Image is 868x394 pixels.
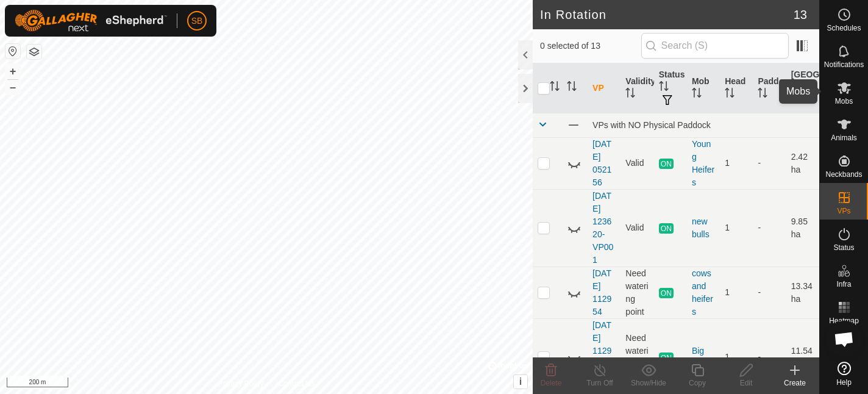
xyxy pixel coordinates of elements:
[540,7,794,22] h2: In Rotation
[5,80,20,95] button: –
[575,378,624,389] div: Turn Off
[786,267,819,318] td: 13.34 ha
[720,137,753,189] td: 1
[641,33,789,59] input: Search (S)
[753,137,786,189] td: -
[791,96,801,106] p-sorticon: Activate to sort
[687,63,720,113] th: Mob
[621,267,653,318] td: Need watering point
[592,139,611,187] a: [DATE] 052156
[835,98,853,105] span: Mobs
[836,281,851,288] span: Infra
[514,375,527,389] button: i
[519,376,522,387] span: i
[218,378,264,389] a: Privacy Policy
[659,159,674,169] span: ON
[588,63,621,113] th: VP
[831,134,857,141] span: Animals
[753,63,786,113] th: Paddock
[758,90,767,99] p-sorticon: Activate to sort
[824,61,864,68] span: Notifications
[540,40,641,52] span: 0 selected of 13
[720,267,753,318] td: 1
[833,244,854,251] span: Status
[692,267,715,318] div: cowsand heifers
[592,268,611,317] a: [DATE] 112954
[550,83,560,93] p-sorticon: Activate to sort
[625,90,635,99] p-sorticon: Activate to sort
[836,379,852,386] span: Help
[624,378,673,389] div: Show/Hide
[692,90,702,99] p-sorticon: Activate to sort
[592,191,613,265] a: [DATE] 123620-VP001
[720,63,753,113] th: Head
[279,378,315,389] a: Contact Us
[5,64,20,79] button: +
[794,5,807,24] span: 13
[659,223,674,234] span: ON
[567,83,577,93] p-sorticon: Activate to sort
[541,379,562,387] span: Delete
[592,320,613,394] a: [DATE] 112954-VP007
[786,137,819,189] td: 2.42 ha
[837,207,850,215] span: VPs
[191,15,203,27] span: SB
[621,137,653,189] td: Valid
[820,357,868,391] a: Help
[770,378,819,389] div: Create
[621,63,653,113] th: Validity
[673,378,722,389] div: Copy
[659,353,674,363] span: ON
[592,120,814,130] div: VPs with NO Physical Paddock
[786,63,819,113] th: [GEOGRAPHIC_DATA] Area
[692,138,715,189] div: Young Heifers
[659,83,669,93] p-sorticon: Activate to sort
[659,288,674,298] span: ON
[720,189,753,267] td: 1
[692,215,715,241] div: new bulls
[27,45,41,59] button: Map Layers
[654,63,687,113] th: Status
[753,267,786,318] td: -
[753,189,786,267] td: -
[5,44,20,59] button: Reset Map
[786,189,819,267] td: 9.85 ha
[827,24,861,32] span: Schedules
[725,90,735,99] p-sorticon: Activate to sort
[825,171,862,178] span: Neckbands
[692,345,715,370] div: Big Girls
[826,321,863,357] div: Open chat
[722,378,770,389] div: Edit
[621,189,653,267] td: Valid
[829,317,859,324] span: Heatmap
[15,10,167,32] img: Gallagher Logo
